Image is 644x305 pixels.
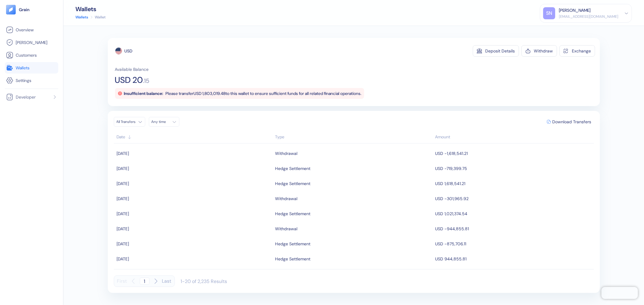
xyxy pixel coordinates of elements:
span: Please transfer USD 1,803,019.48 to this wallet to ensure sufficient funds for all related financ... [166,91,362,96]
button: Any time [149,117,179,127]
div: Hedge Settlement [275,239,311,249]
button: Last [162,275,171,287]
div: 1-20 of 2,235 Results [181,278,227,285]
div: Sort ascending [275,134,432,140]
span: Available Balance [115,66,149,72]
td: [DATE] [114,221,274,236]
button: First [117,275,127,287]
span: Customers [16,52,37,58]
div: Sort descending [435,134,591,140]
a: Wallets [75,14,88,20]
div: Exchange [572,49,591,53]
div: [EMAIL_ADDRESS][DOMAIN_NAME] [559,14,618,19]
td: USD -875,706.11 [434,236,594,251]
div: Withdrawal [275,224,298,234]
td: USD -301,965.92 [434,191,594,206]
td: [DATE] [114,236,274,251]
td: [DATE] [114,176,274,191]
img: logo-tablet-V2.svg [6,5,16,14]
td: USD 875,710.61 [434,266,594,281]
td: [DATE] [114,206,274,221]
button: Withdraw [521,45,557,57]
a: Customers [6,52,57,59]
span: Download Transfers [553,120,591,124]
div: USD [125,48,133,54]
span: Insufficient balance: [124,91,163,96]
button: Deposit Details [473,45,519,57]
iframe: Chatra live chat [601,287,638,299]
div: Hedge Settlement [275,254,311,264]
button: Exchange [559,45,595,57]
td: USD 1,021,374.54 [434,206,594,221]
div: Deposit Details [485,49,515,53]
a: Overview [6,26,57,33]
a: [PERSON_NAME] [6,39,57,46]
div: Withdrawal [275,148,298,159]
td: USD -719,399.75 [434,161,594,176]
div: Withdrawal [275,193,298,204]
img: logo [19,8,30,12]
span: Developer [16,94,36,100]
td: [DATE] [114,146,274,161]
td: USD 944,855.81 [434,251,594,266]
div: Hedge Settlement [275,178,311,189]
div: Hedge Settlement [275,209,311,219]
td: [DATE] [114,251,274,266]
div: Withdraw [534,49,553,53]
a: Settings [6,77,57,84]
button: Download Transfers [544,117,594,126]
span: . 15 [143,78,149,84]
td: USD -944,855.81 [434,221,594,236]
span: Wallets [16,65,30,71]
span: [PERSON_NAME] [16,39,47,46]
span: Overview [16,27,34,33]
div: Hedge Settlement [275,163,311,174]
td: USD 1,618,541.21 [434,176,594,191]
span: USD 20 [115,76,143,84]
div: Wallets [75,6,106,12]
div: [PERSON_NAME] [559,7,591,14]
td: [DATE] [114,161,274,176]
td: [DATE] [114,266,274,281]
div: Any time [152,119,170,124]
div: Sort ascending [117,134,272,140]
a: Wallets [6,64,57,71]
span: Settings [16,77,31,83]
td: [DATE] [114,191,274,206]
div: SN [543,7,555,19]
td: USD -1,618,541.21 [434,146,594,161]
